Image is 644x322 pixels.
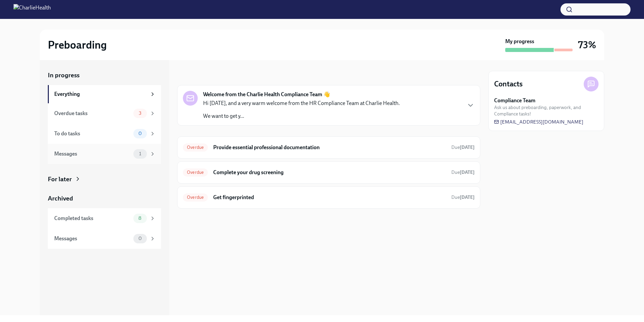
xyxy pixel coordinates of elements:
[54,215,131,222] div: Completed tasks
[134,131,146,136] span: 0
[494,79,523,89] h4: Contacts
[48,103,161,124] a: Overdue tasks3
[213,144,446,151] h6: Provide essential professional documentation
[451,169,475,176] span: July 28th, 2025 06:00
[48,38,107,52] h2: Preboarding
[203,112,400,120] p: We want to get y...
[48,229,161,249] a: Messages0
[54,235,131,242] div: Messages
[203,100,400,107] p: Hi [DATE], and a very warm welcome from the HR Compliance Team at Charlie Health.
[494,97,536,104] strong: Compliance Team
[135,111,146,116] span: 3
[134,216,146,221] span: 8
[460,169,475,175] strong: [DATE]
[451,194,475,200] span: Due
[213,169,446,176] h6: Complete your drug screening
[48,175,72,184] div: For later
[54,90,147,98] div: Everything
[48,194,161,203] a: Archived
[48,71,161,80] a: In progress
[54,130,131,137] div: To do tasks
[135,151,145,156] span: 1
[13,4,51,15] img: CharlieHealth
[183,142,475,153] a: OverdueProvide essential professional documentationDue[DATE]
[183,192,475,203] a: OverdueGet fingerprintedDue[DATE]
[203,91,330,98] strong: Welcome from the Charlie Health Compliance Team 👋
[183,170,208,175] span: Overdue
[494,104,599,117] span: Ask us about preboarding, paperwork, and Compliance tasks!
[54,110,131,117] div: Overdue tasks
[183,195,208,200] span: Overdue
[460,144,475,150] strong: [DATE]
[48,124,161,144] a: To do tasks0
[505,38,534,45] strong: My progress
[460,194,475,200] strong: [DATE]
[183,167,475,178] a: OverdueComplete your drug screeningDue[DATE]
[48,175,161,184] a: For later
[177,71,209,80] div: In progress
[451,144,475,151] span: July 27th, 2025 06:00
[48,85,161,103] a: Everything
[54,150,131,158] div: Messages
[578,39,596,51] h3: 73%
[134,236,146,241] span: 0
[451,169,475,175] span: Due
[183,145,208,150] span: Overdue
[494,118,583,125] a: [EMAIL_ADDRESS][DOMAIN_NAME]
[48,208,161,229] a: Completed tasks8
[48,144,161,164] a: Messages1
[451,144,475,150] span: Due
[451,194,475,200] span: July 28th, 2025 06:00
[213,194,446,201] h6: Get fingerprinted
